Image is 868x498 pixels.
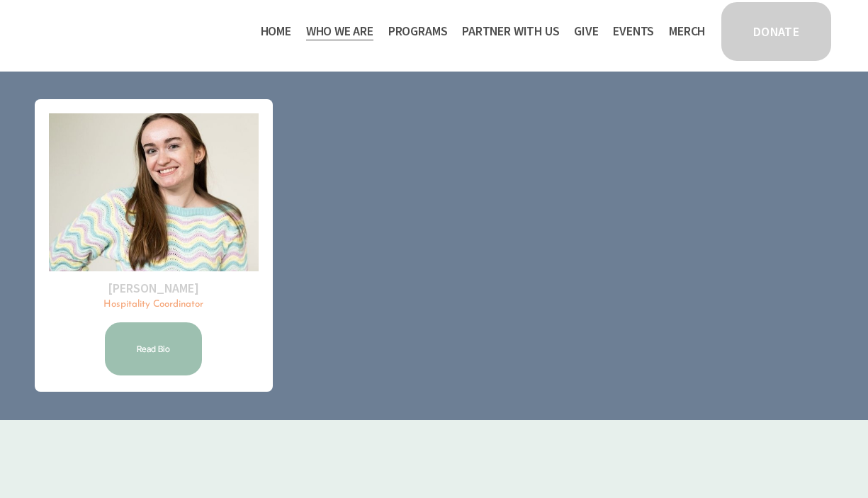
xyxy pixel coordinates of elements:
[388,21,448,42] span: Programs
[261,20,291,43] a: Home
[388,20,448,43] a: folder dropdown
[462,21,559,42] span: Partner With Us
[669,20,705,43] a: Merch
[49,280,258,296] h2: [PERSON_NAME]
[613,20,654,43] a: Events
[462,20,559,43] a: folder dropdown
[306,21,373,42] span: Who We Are
[574,20,598,43] a: Give
[49,298,258,312] p: Hospitality Coordinator
[103,320,204,378] a: Read Bio
[306,20,373,43] a: folder dropdown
